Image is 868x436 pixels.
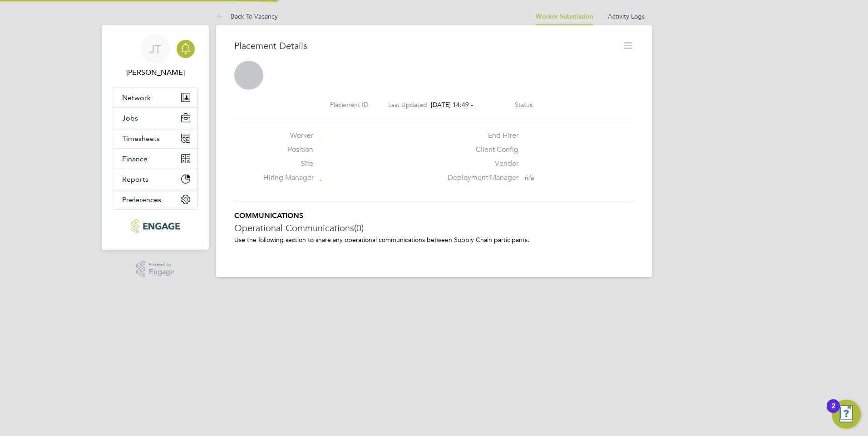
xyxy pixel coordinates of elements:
[442,131,518,140] label: End Hirer
[263,159,313,169] label: Site
[122,134,160,143] span: Timesheets
[536,13,593,20] a: Worker Submission
[442,145,518,155] label: Client Config
[122,93,151,102] span: Network
[122,155,148,163] span: Finance
[354,222,364,234] span: (0)
[113,149,197,169] button: Finance
[102,25,209,250] nav: Main navigation
[263,131,313,140] label: Worker
[263,145,313,155] label: Position
[113,67,198,78] span: James Tarling
[136,261,175,278] a: Powered byEngage
[234,222,634,234] h3: Operational Communications
[442,159,518,169] label: Vendor
[113,108,197,128] button: Jobs
[149,43,161,55] span: JT
[832,400,861,429] button: Open Resource Center, 2 new notifications
[431,101,473,109] span: [DATE] 14:49 -
[234,236,634,244] p: Use the following section to share any operational communications between Supply Chain participants.
[149,261,174,268] span: Powered by
[122,195,161,204] span: Preferences
[113,189,197,209] button: Preferences
[216,12,278,20] a: Back To Vacancy
[122,114,138,122] span: Jobs
[234,40,616,52] h3: Placement Details
[131,219,179,233] img: provision-recruitment-logo-retina.png
[149,268,174,276] span: Engage
[831,406,835,418] div: 2
[113,219,198,233] a: Go to home page
[525,174,534,182] span: n/a
[442,173,518,183] label: Deployment Manager
[113,169,197,189] button: Reports
[113,128,197,148] button: Timesheets
[113,34,198,78] a: JT[PERSON_NAME]
[330,101,368,109] label: Placement ID
[113,87,197,107] button: Network
[388,101,427,109] label: Last Updated
[122,175,148,184] span: Reports
[234,211,634,221] h5: COMMUNICATIONS
[515,101,533,109] label: Status
[608,12,645,20] a: Activity Logs
[263,173,313,183] label: Hiring Manager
